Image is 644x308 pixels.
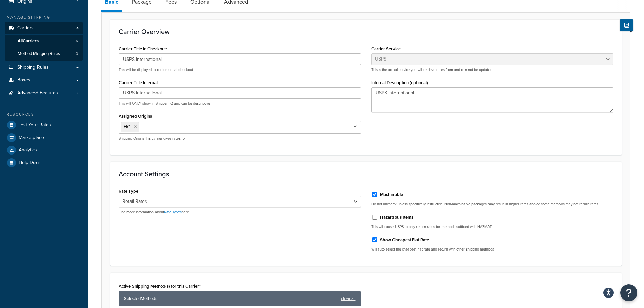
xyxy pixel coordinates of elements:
[18,51,60,57] span: Method Merging Rules
[18,38,39,44] span: All Carriers
[76,51,78,57] span: 0
[371,202,614,207] p: Do not uncheck unless specifically instructed. Non-machinable packages may result in higher rates...
[119,101,361,106] p: This will ONLY show in ShipperHQ and can be descriptive
[5,144,83,156] a: Analytics
[371,87,614,112] textarea: USPS International
[17,90,58,96] span: Advanced Features
[119,170,613,178] h3: Account Settings
[119,80,158,85] label: Carrier Title Internal
[5,87,83,99] li: Advanced Features
[119,284,201,289] label: Active Shipping Method(s) for this Carrier
[5,22,83,34] a: Carriers
[620,19,633,31] button: Show Help Docs
[17,25,34,31] span: Carriers
[5,112,83,117] div: Resources
[5,61,83,74] a: Shipping Rules
[76,38,78,44] span: 6
[5,48,83,60] li: Method Merging Rules
[119,136,361,141] p: Shipping Origins this carrier gives rates for
[5,74,83,87] a: Boxes
[341,294,356,303] a: clear all
[119,67,361,72] p: This will be displayed to customers at checkout
[19,160,41,166] span: Help Docs
[620,284,637,301] button: Open Resource Center
[5,15,83,20] div: Manage Shipping
[371,80,428,85] label: Internal Description (optional)
[380,214,413,220] label: Hazardous Items
[5,35,83,47] a: AllCarriers6
[164,209,182,215] a: Rate Types
[371,46,401,51] label: Carrier Service
[17,77,30,83] span: Boxes
[371,67,614,72] p: This is the actual service you will retrieve rates from and can not be updated
[124,123,130,131] span: HG
[5,132,83,144] a: Marketplace
[380,237,429,243] label: Show Cheapest Flat Rate
[371,224,614,229] p: This will cause USPS to only return rates for methods suffixed with HAZMAT
[380,192,403,198] label: Machinable
[5,157,83,169] a: Help Docs
[371,247,614,252] p: Will auto select the cheapest flat rate and return with other shipping methods
[5,119,83,131] a: Test Your Rates
[119,28,613,35] h3: Carrier Overview
[19,135,44,141] span: Marketplace
[19,147,37,153] span: Analytics
[5,48,83,60] a: Method Merging Rules0
[119,114,152,119] label: Assigned Origins
[19,122,51,128] span: Test Your Rates
[5,22,83,61] li: Carriers
[119,189,138,194] label: Rate Type
[17,65,49,70] span: Shipping Rules
[5,87,83,99] a: Advanced Features2
[124,294,338,303] span: Selected Methods
[119,46,167,52] label: Carrier Title in Checkout
[119,210,361,215] p: Find more information about here.
[76,90,78,96] span: 2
